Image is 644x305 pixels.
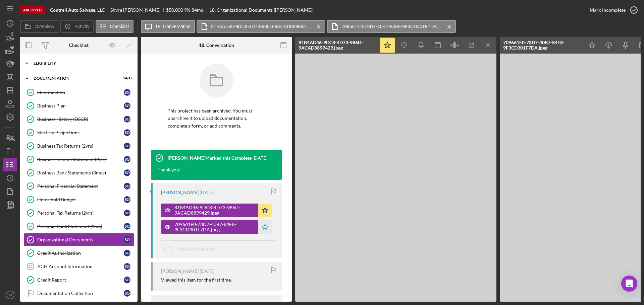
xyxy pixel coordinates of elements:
div: Identification [37,90,124,95]
div: Shyra [PERSON_NAME] [110,7,166,13]
button: 81B4AD46-9DC8-4D73-986D-9ACAD8899429.jpeg [197,20,325,33]
div: Personal Financial Statement [37,183,124,189]
div: S O [124,102,130,109]
a: Business History (DSCR)SO [23,112,134,126]
div: S O [124,277,130,283]
div: Business Bank Statements (3mos) [37,170,124,175]
div: Documentation [34,76,116,80]
div: S O [124,129,130,136]
div: Business Tax Returns (2yrs) [37,143,124,149]
a: Credit ReportSO [23,273,134,287]
div: Checklist [69,43,89,48]
button: Activity [60,20,94,33]
label: Overview [35,24,54,29]
div: Personal Tax Returns (2yrs) [37,210,124,216]
div: Business Plan [37,103,124,108]
div: $50,000 [166,7,183,13]
div: Credit Authorization [37,250,124,256]
div: 709661E0-78D7-40B7-84F8-9F3CD301F7DA.jpeg [503,40,580,51]
button: Move Documents [161,241,221,257]
div: Start Up Projections [37,130,124,135]
div: Personal Bank Statement (1mo) [37,224,124,229]
button: 81B4AD46-9DC8-4D73-986D-9ACAD8899429.jpeg [161,204,272,217]
div: S O [124,210,130,216]
div: S O [124,236,130,243]
label: Checklist [110,24,129,29]
a: Business Income Statement (2yrs)SO [23,153,134,166]
p: This project has been archived. You must unarchive it to upload documentation, complete a form, o... [168,107,265,130]
div: Business Income Statement (2yrs) [37,157,124,162]
tspan: 20 [29,264,33,269]
a: Business PlanSO [23,99,134,112]
a: Business Bank Statements (3mos)SO [23,166,134,179]
div: 18. Organizational Documents ([PERSON_NAME]) [209,7,314,13]
div: S O [124,196,130,203]
div: ACH Account Information [37,264,124,269]
a: Personal Tax Returns (2yrs)SO [23,206,134,220]
div: S O [124,169,130,176]
a: 20ACH Account InformationSO [23,260,134,273]
a: Household BudgetSO [23,193,134,206]
a: IdentificationSO [23,86,134,99]
span: Move Documents [178,246,215,252]
div: S O [124,89,130,96]
div: 18. Conversation [199,43,234,48]
button: 709661E0-78D7-40B7-84F8-9F3CD301F7DA.jpeg [327,20,456,33]
a: Documentation CollectionSO [23,287,134,300]
div: Credit Report [37,277,124,283]
button: JH [3,288,17,302]
div: 81B4AD46-9DC8-4D73-986D-9ACAD8899429.jpeg [174,205,255,216]
div: [PERSON_NAME] [161,190,199,195]
text: JH [8,293,12,297]
time: 2023-03-06 02:29 [200,269,214,274]
time: 2023-05-12 13:22 [253,155,267,161]
div: S O [124,183,130,189]
div: S O [124,290,130,297]
a: Personal Financial StatementSO [23,179,134,193]
button: Checklist [96,20,133,33]
div: S O [124,250,130,256]
button: 18. Conversation [141,20,195,33]
div: Thank you! [151,166,187,180]
div: S O [124,263,130,270]
div: 14 / 17 [120,76,132,80]
label: 18. Conversation [155,24,191,29]
div: S O [124,223,130,230]
div: 84 mo [192,7,204,13]
button: Mark Incomplete [583,3,641,17]
div: Household Budget [37,197,124,202]
div: [PERSON_NAME] Marked this Complete [168,155,252,161]
div: S O [124,116,130,123]
div: Business History (DSCR) [37,117,124,122]
button: Overview [20,20,58,33]
a: Start Up ProjectionsSO [23,126,134,139]
div: Archived [20,6,45,14]
div: [PERSON_NAME] [161,269,199,274]
time: 2023-05-11 19:32 [200,190,214,195]
a: Organizational DocumentsSO [23,233,134,246]
div: Open Intercom Messenger [621,276,637,292]
button: 709661E0-78D7-40B7-84F8-9F3CD301F7DA.jpeg [161,220,272,234]
b: Contrell Auto Salvage, LLC [50,7,105,13]
label: Activity [74,24,89,29]
div: 9 % [184,7,191,13]
a: Personal Bank Statement (1mo)SO [23,220,134,233]
label: 709661E0-78D7-40B7-84F8-9F3CD301F7DA.jpeg [341,24,442,29]
div: Organizational Documents [37,237,124,242]
div: Mark Incomplete [590,3,626,17]
div: Eligibility [34,61,129,65]
div: 709661E0-78D7-40B7-84F8-9F3CD301F7DA.jpeg [174,222,255,232]
div: S O [124,143,130,149]
div: Viewed this item for the first time. [161,277,232,283]
label: 81B4AD46-9DC8-4D73-986D-9ACAD8899429.jpeg [211,24,312,29]
div: 81B4AD46-9DC8-4D73-986D-9ACAD8899429.jpeg [299,40,376,51]
div: S O [124,156,130,163]
iframe: File preview [295,54,496,302]
div: Documentation Collection [37,291,124,296]
a: Credit AuthorizationSO [23,246,134,260]
a: Business Tax Returns (2yrs)SO [23,139,134,153]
